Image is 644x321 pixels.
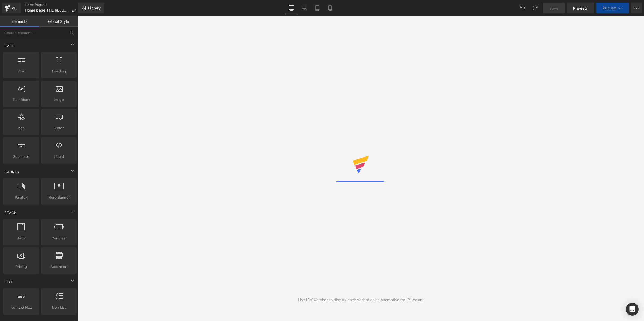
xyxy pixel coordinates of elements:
[25,3,80,7] a: Home Pages
[298,3,311,13] a: Laptop
[43,125,75,131] span: Button
[324,3,336,13] a: Mobile
[603,6,616,10] span: Publish
[39,16,78,27] a: Global Style
[5,125,37,131] span: Icon
[88,6,101,10] span: Library
[5,235,37,241] span: Tabs
[298,297,424,303] div: Use (P)Swatches to display each variant as an alternative for (P)Variant
[5,68,37,74] span: Row
[5,195,37,200] span: Parallax
[43,195,75,200] span: Hero Banner
[530,3,541,13] button: Redo
[311,3,324,13] a: Tablet
[43,305,75,310] span: Icon List
[4,279,13,284] span: List
[11,5,17,12] div: v6
[5,154,37,159] span: Separator
[5,264,37,269] span: Pricing
[573,5,588,11] span: Preview
[25,8,70,12] span: Home page THE REJUVEN
[5,305,37,310] span: Icon List Hoz
[285,3,298,13] a: Desktop
[4,169,20,174] span: Banner
[4,43,14,48] span: Base
[517,3,528,13] button: Undo
[43,68,75,74] span: Heading
[43,97,75,103] span: Image
[596,3,629,13] button: Publish
[5,97,37,103] span: Text Block
[43,154,75,159] span: Liquid
[2,3,21,13] a: v6
[43,235,75,241] span: Carousel
[43,264,75,269] span: Accordion
[567,3,594,13] a: Preview
[78,3,104,13] a: New Library
[626,303,639,316] div: Open Intercom Messenger
[549,5,558,11] span: Save
[4,210,17,215] span: Stack
[631,3,642,13] button: More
